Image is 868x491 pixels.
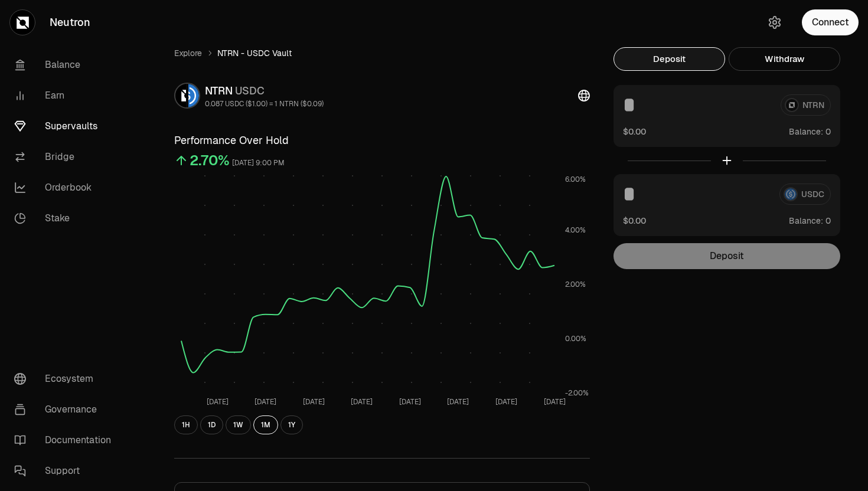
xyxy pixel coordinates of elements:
tspan: -2.00% [565,388,589,398]
tspan: [DATE] [303,397,325,407]
button: 1D [200,415,223,434]
button: Connect [802,9,859,35]
tspan: [DATE] [399,397,421,407]
a: Bridge [5,142,128,172]
button: Deposit [614,47,725,71]
nav: breadcrumb [174,47,590,59]
span: NTRN - USDC Vault [217,47,292,59]
tspan: [DATE] [254,397,276,407]
a: Stake [5,203,128,234]
tspan: [DATE] [544,397,566,407]
button: 1Y [280,415,303,434]
div: NTRN [205,83,324,99]
img: NTRN Logo [175,84,186,107]
a: Explore [174,47,202,59]
a: Orderbook [5,172,128,203]
h3: Performance Over Hold [174,132,590,149]
div: [DATE] 9:00 PM [232,156,285,170]
a: Documentation [5,425,128,456]
tspan: [DATE] [495,397,517,407]
tspan: [DATE] [351,397,373,407]
tspan: 4.00% [565,225,586,235]
tspan: 6.00% [565,175,586,184]
a: Balance [5,50,128,80]
div: 2.70% [190,151,230,170]
button: 1W [226,415,251,434]
tspan: 2.00% [565,280,586,289]
tspan: 0.00% [565,334,586,343]
span: Balance: [789,126,823,138]
button: Withdraw [729,47,840,71]
button: $0.00 [623,214,646,227]
img: USDC Logo [188,84,199,107]
a: Earn [5,80,128,111]
a: Support [5,456,128,486]
span: USDC [235,84,265,97]
button: $0.00 [623,125,646,138]
tspan: [DATE] [447,397,469,407]
div: 0.087 USDC ($1.00) = 1 NTRN ($0.09) [205,99,324,109]
a: Ecosystem [5,364,128,394]
button: 1M [253,415,278,434]
span: Balance: [789,215,823,227]
a: Governance [5,394,128,425]
tspan: [DATE] [207,397,229,407]
button: 1H [174,415,198,434]
a: Supervaults [5,111,128,142]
